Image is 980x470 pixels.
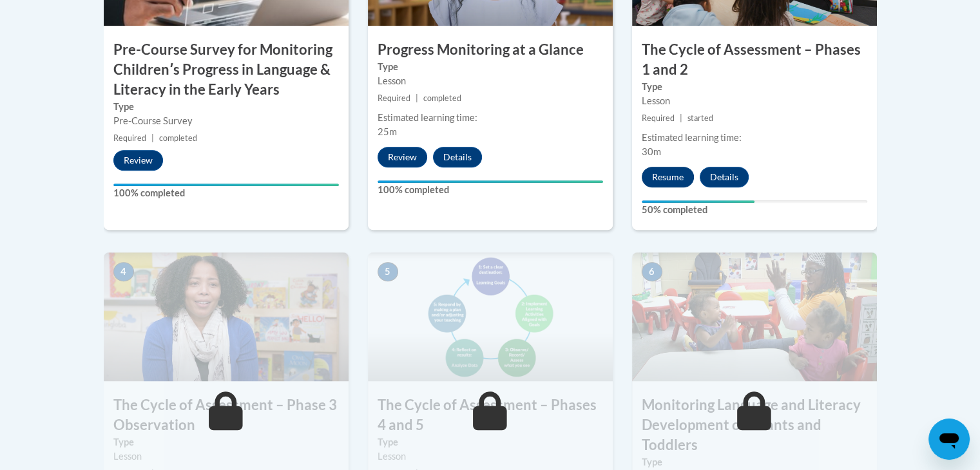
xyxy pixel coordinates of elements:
h3: Pre-Course Survey for Monitoring Childrenʹs Progress in Language & Literacy in the Early Years [104,40,349,99]
span: | [416,93,418,103]
button: Review [378,147,427,167]
span: Required [113,133,146,143]
label: 100% completed [378,183,603,197]
span: Required [642,113,675,123]
div: Lesson [113,449,339,464]
h3: Monitoring Language and Literacy Development of Infants and Toddlers [632,395,877,455]
div: Your progress [642,200,754,203]
label: Type [378,60,603,74]
iframe: Button to launch messaging window [928,418,970,460]
label: Type [113,100,339,114]
span: completed [159,133,197,143]
div: Your progress [378,180,603,183]
button: Resume [642,167,694,187]
div: Lesson [642,94,867,108]
label: Type [642,455,867,469]
button: Details [700,167,749,187]
span: 30m [642,146,661,157]
div: Pre-Course Survey [113,114,339,128]
div: Estimated learning time: [378,111,603,125]
img: Course Image [104,252,349,381]
span: | [680,113,682,123]
span: started [687,113,713,123]
button: Details [433,147,482,167]
label: 100% completed [113,186,339,200]
div: Estimated learning time: [642,131,867,145]
div: Lesson [378,449,603,464]
label: 50% completed [642,203,867,217]
h3: The Cycle of Assessment – Phase 3 Observation [104,395,349,435]
span: Required [378,93,410,103]
span: 4 [113,262,134,281]
h3: The Cycle of Assessment – Phases 4 and 5 [368,395,613,435]
img: Course Image [632,252,877,381]
span: 25m [378,126,397,137]
div: Your progress [113,183,339,186]
img: Course Image [368,252,613,381]
span: 6 [642,262,662,281]
span: | [151,133,154,143]
label: Type [113,435,339,449]
label: Type [642,80,867,94]
span: 5 [378,262,398,281]
h3: Progress Monitoring at a Glance [368,40,613,60]
div: Lesson [378,74,603,88]
label: Type [378,435,603,449]
span: completed [423,93,461,103]
button: Review [113,150,163,171]
h3: The Cycle of Assessment – Phases 1 and 2 [632,40,877,80]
